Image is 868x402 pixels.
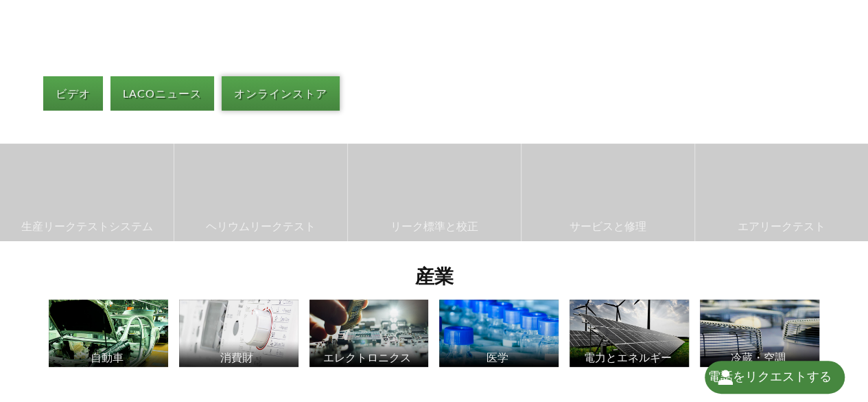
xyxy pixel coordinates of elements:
font: ヘリウムリークテスト [206,219,316,232]
a: 自動車 自動車業界のイメージ [49,300,168,370]
font: 電話をリクエストする [707,368,831,385]
img: 薬瓶の画像 [439,300,559,366]
font: ビデオ [56,87,91,100]
font: 産業 [415,264,454,287]
a: LACOニュース [110,76,214,111]
img: 自動車業界のイメージ [49,300,168,366]
img: HVAC製品の画像 [700,300,819,366]
font: 医学 [486,350,508,364]
a: リーク標準と校正 [348,144,521,241]
font: 生産リークテストシステム [21,219,153,232]
font: LACOニュース [123,87,202,100]
a: ビデオ [43,76,103,111]
img: 消費者向け製品の画像 [179,300,298,366]
img: ソーラーパネルの画像 [570,300,689,366]
font: 消費財 [220,350,253,364]
font: オンラインストア [234,87,327,100]
font: リーク標準と校正 [390,219,478,232]
a: 消費財 消費者向け製品の画像 [179,300,298,370]
a: 医学 薬瓶の画像 [439,300,559,370]
font: 自動車 [91,350,124,364]
a: オンラインストア [222,76,340,111]
img: 電子機器の画像 [309,300,429,366]
a: 電力とエネルギー ソーラーパネルの画像 [570,300,689,370]
a: ヘリウムリークテスト [174,144,347,241]
font: エアリークテスト [738,219,825,232]
font: 電力とエネルギー [584,350,672,364]
a: 冷蔵・空調 HVAC製品の画像 [700,300,819,370]
a: サービスと修理 [521,144,694,241]
font: サービスと修理 [570,219,646,232]
font: エレクトロニクス [323,350,411,364]
a: エアリークテスト [695,144,868,241]
a: エレクトロニクス 電子機器の画像 [309,300,429,370]
div: 電話をリクエストする [705,361,845,394]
